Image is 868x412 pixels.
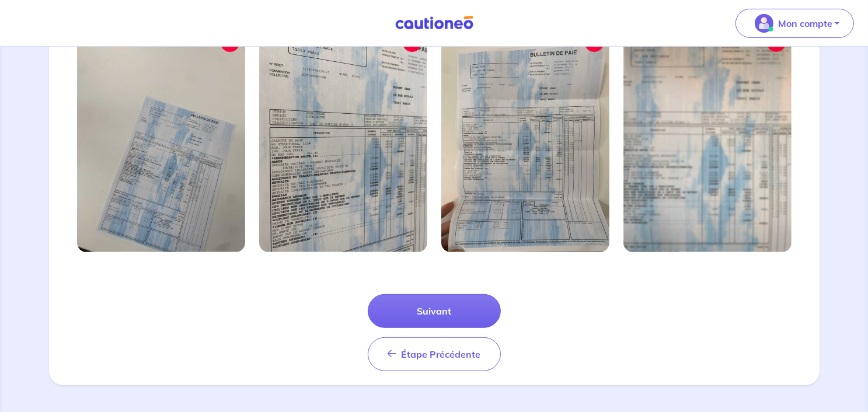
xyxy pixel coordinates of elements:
img: Image mal cadrée 2 [259,28,427,252]
button: illu_account_valid_menu.svgMon compte [735,9,854,38]
img: Image mal cadrée 4 [623,28,792,252]
button: Suivant [368,294,501,328]
p: Mon compte [778,16,832,30]
img: Image mal cadrée 1 [77,28,245,252]
button: Étape Précédente [368,337,501,371]
span: Étape Précédente [402,348,481,360]
img: illu_account_valid_menu.svg [755,14,773,33]
img: Image mal cadrée 3 [441,28,609,252]
img: Cautioneo [391,16,478,30]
